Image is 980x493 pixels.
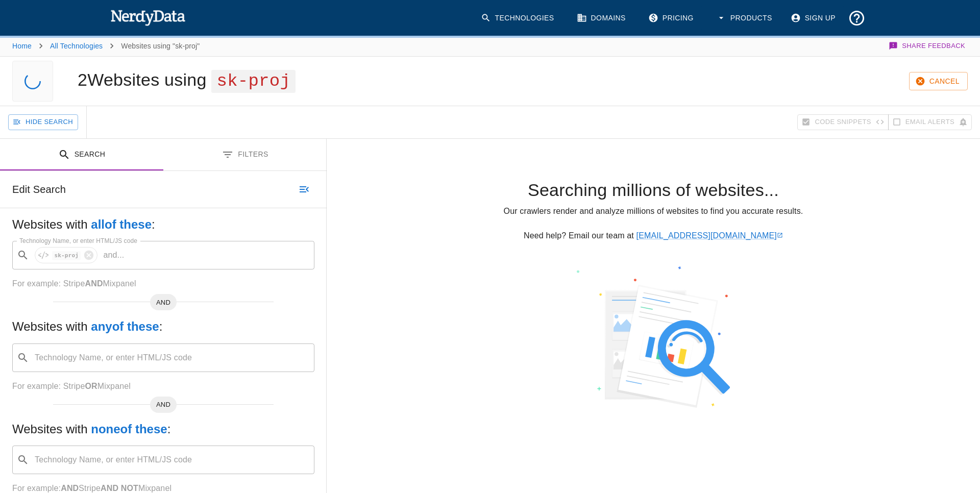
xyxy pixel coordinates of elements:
[163,139,327,171] button: Filters
[91,319,159,333] b: any of these
[636,231,783,240] a: [EMAIL_ADDRESS][DOMAIN_NAME]
[710,5,780,31] button: Products
[343,180,964,201] h4: Searching millions of websites...
[12,181,66,198] h6: Edit Search
[99,249,128,261] p: and ...
[78,70,296,89] h1: 2 Websites using
[571,5,634,31] a: Domains
[50,42,103,50] a: All Technologies
[887,36,968,56] button: Share Feedback
[211,70,296,93] span: sk-proj
[475,5,562,31] a: Technologies
[12,36,200,56] nav: breadcrumb
[85,279,103,288] b: AND
[101,484,138,492] b: AND NOT
[121,41,200,51] p: Websites using "sk-proj"
[110,7,185,28] img: NerdyData.com
[12,216,314,233] h5: Websites with :
[343,205,964,242] p: Our crawlers render and analyze millions of websites to find you accurate results. Need help? Ema...
[12,42,32,50] a: Home
[150,400,177,410] span: AND
[12,278,314,290] p: For example: Stripe Mixpanel
[909,72,968,91] button: Cancel
[12,421,314,437] h5: Websites with :
[150,298,177,308] span: AND
[85,382,97,390] b: OR
[642,5,702,31] a: Pricing
[91,422,167,436] b: none of these
[19,236,137,245] label: Technology Name, or enter HTML/JS code
[61,484,79,492] b: AND
[12,318,314,335] h5: Websites with :
[12,380,314,392] p: For example: Stripe Mixpanel
[8,114,78,130] button: Hide Search
[785,5,844,31] a: Sign Up
[91,217,152,231] b: all of these
[844,5,870,31] button: Support and Documentation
